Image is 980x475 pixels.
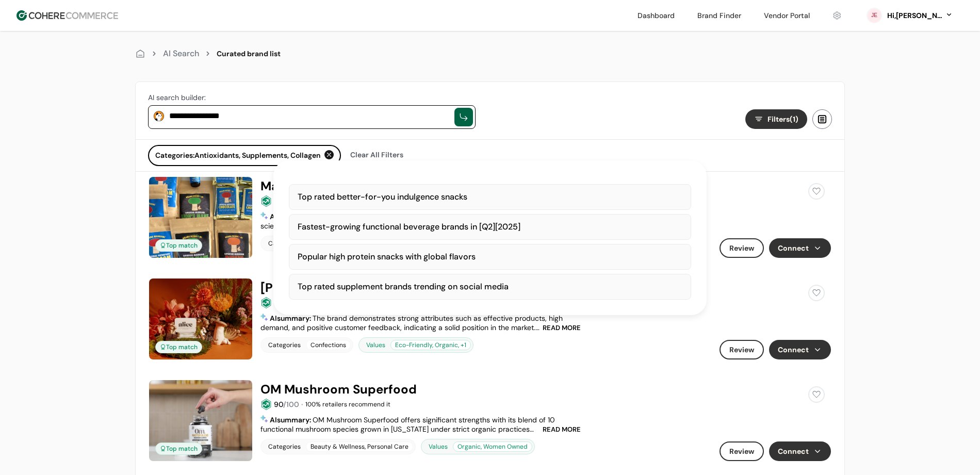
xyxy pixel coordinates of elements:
span: The brand demonstrates strong attributes such as effective products, high demand, and positive cu... [260,314,583,369]
div: Clear All Filters [345,145,409,165]
span: summary [277,314,309,323]
button: add to favorite [806,181,827,202]
span: summary [277,212,309,221]
span: AI : [270,212,313,221]
button: Filters(1) [745,109,807,129]
span: READ MORE [543,426,581,433]
svg: 0 percent [867,8,882,23]
div: Curated brand list [217,48,281,59]
span: summary [277,415,309,424]
div: AI search builder: [148,92,476,103]
span: Did you know only 7% of the worlds fungi have been discovered? Within that 7%, scientist have fou... [260,212,581,258]
span: Filters (1) [767,114,798,125]
div: AI Search [163,47,199,60]
button: add to favorite [806,283,827,303]
img: Cohere Logo [17,10,118,21]
span: AI : [270,314,313,323]
div: Hi, [PERSON_NAME] [886,10,943,21]
button: add to favorite [806,384,827,405]
button: Hi,[PERSON_NAME] [886,10,953,21]
span: READ MORE [543,223,581,230]
span: READ MORE [543,324,581,331]
span: Categories: Antioxidants, Supplements, Collagen [155,150,320,161]
span: AI : [270,415,313,424]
